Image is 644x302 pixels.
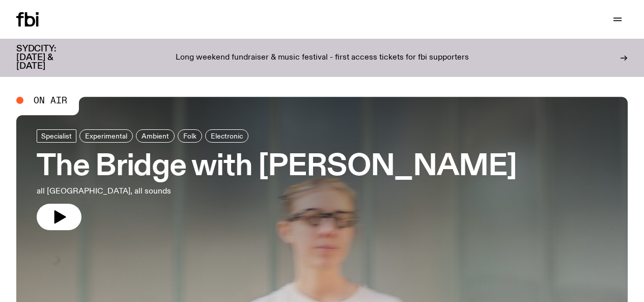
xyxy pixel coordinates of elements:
[136,129,175,143] a: Ambient
[34,96,67,105] span: On Air
[79,129,133,143] a: Experimental
[37,129,517,230] a: The Bridge with [PERSON_NAME]all [GEOGRAPHIC_DATA], all sounds
[37,153,517,181] h3: The Bridge with [PERSON_NAME]
[41,132,72,140] span: Specialist
[183,132,197,140] span: Folk
[178,129,202,143] a: Folk
[37,185,297,198] p: all [GEOGRAPHIC_DATA], all sounds
[16,45,81,71] h3: SYDCITY: [DATE] & [DATE]
[142,132,169,140] span: Ambient
[85,132,127,140] span: Experimental
[176,53,469,63] p: Long weekend fundraiser & music festival - first access tickets for fbi supporters
[205,129,248,143] a: Electronic
[37,129,76,143] a: Specialist
[211,132,243,140] span: Electronic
